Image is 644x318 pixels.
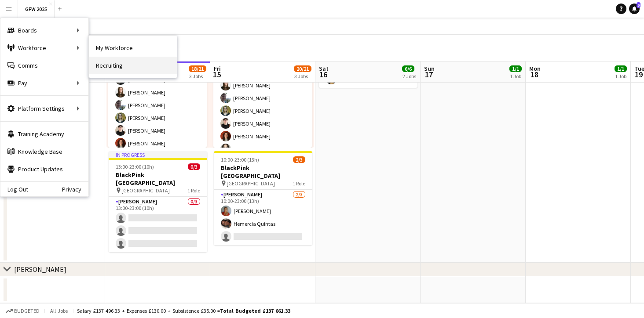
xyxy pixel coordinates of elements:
[214,190,312,245] app-card-role: [PERSON_NAME]2/310:00-23:00 (13h)[PERSON_NAME]Hemercia Quintas
[0,57,88,74] a: Comms
[77,307,290,314] div: Salary £137 496.33 + Expenses £130.00 + Subsistence £35.00 =
[109,197,207,252] app-card-role: [PERSON_NAME]0/313:00-23:00 (10h)
[529,65,541,72] span: Mon
[293,180,305,187] span: 1 Role
[89,39,177,57] a: My Workforce
[116,163,154,170] span: 13:00-23:00 (10h)
[615,73,626,79] div: 1 Job
[213,18,312,148] app-job-card: 15:00-23:00 (8h)15/15 [PERSON_NAME], [GEOGRAPHIC_DATA]1 RoleDresser15/1515:00-23:00 (8h)[PERSON_N...
[62,186,88,193] a: Privacy
[0,186,28,193] a: Log Out
[528,69,541,79] span: 18
[187,187,200,194] span: 1 Role
[4,306,41,316] button: Budgeted
[214,65,221,72] span: Fri
[214,151,312,245] app-job-card: 10:00-23:00 (13h)2/3BlackPink [GEOGRAPHIC_DATA] [GEOGRAPHIC_DATA]1 Role[PERSON_NAME]2/310:00-23:0...
[0,100,88,117] div: Platform Settings
[109,151,207,158] div: In progress
[14,308,40,314] span: Budgeted
[18,0,55,18] button: GFW 2025
[0,22,88,39] div: Boards
[214,164,312,180] h3: BlackPink [GEOGRAPHIC_DATA]
[188,163,200,170] span: 0/3
[227,180,275,187] span: [GEOGRAPHIC_DATA]
[220,307,290,314] span: Total Budgeted £137 661.33
[0,39,88,57] div: Workforce
[189,65,206,72] span: 18/21
[293,156,305,163] span: 2/3
[189,73,206,79] div: 3 Jobs
[109,151,207,252] app-job-card: In progress13:00-23:00 (10h)0/3BlackPink [GEOGRAPHIC_DATA] [GEOGRAPHIC_DATA]1 Role[PERSON_NAME]0/...
[402,65,414,72] span: 6/6
[637,2,640,8] span: 5
[294,73,311,79] div: 3 Jobs
[294,65,311,72] span: 20/21
[213,39,312,247] app-card-role: Dresser15/1515:00-23:00 (8h)[PERSON_NAME][PERSON_NAME][PERSON_NAME][PERSON_NAME][PERSON_NAME][PER...
[510,73,521,79] div: 1 Job
[89,57,177,74] a: Recruiting
[14,265,66,274] div: [PERSON_NAME]
[108,18,207,148] app-job-card: In progress12:00-19:30 (7h30m)15/15 [PERSON_NAME], [GEOGRAPHIC_DATA]1 RoleDresser15/1512:00-19:30...
[212,69,221,79] span: 15
[0,74,88,92] div: Pay
[402,73,416,79] div: 2 Jobs
[615,65,627,72] span: 1/1
[629,4,640,14] a: 5
[509,65,522,72] span: 1/1
[318,69,329,79] span: 16
[424,65,435,72] span: Sun
[319,65,329,72] span: Sat
[109,171,207,187] h3: BlackPink [GEOGRAPHIC_DATA]
[423,69,435,79] span: 17
[0,143,88,160] a: Knowledge Base
[121,187,170,194] span: [GEOGRAPHIC_DATA]
[221,156,259,163] span: 10:00-23:00 (13h)
[0,125,88,143] a: Training Academy
[0,160,88,178] a: Product Updates
[48,307,70,314] span: All jobs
